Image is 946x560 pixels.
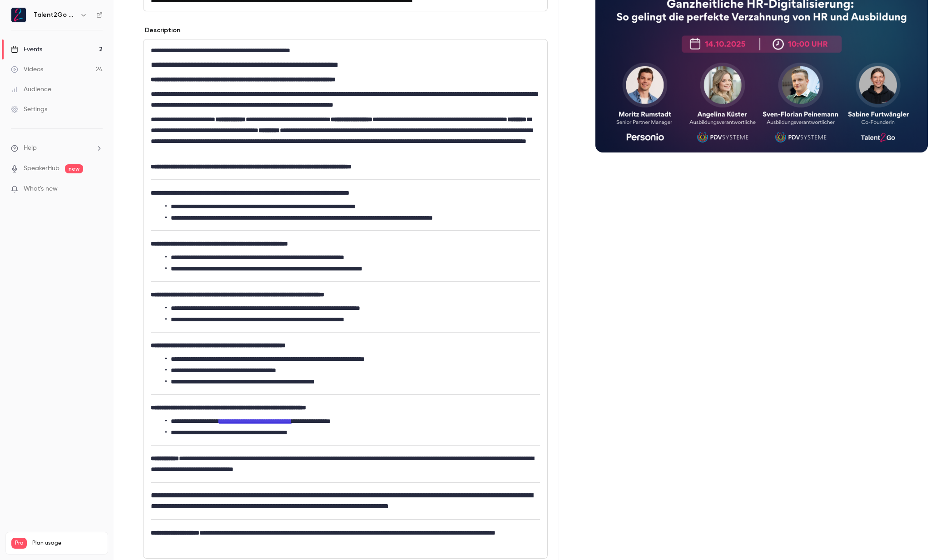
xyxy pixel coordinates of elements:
[24,164,59,173] a: SpeakerHub
[143,39,548,559] section: description
[11,45,42,54] div: Events
[65,164,83,173] span: new
[32,540,102,547] span: Plan usage
[11,65,43,74] div: Videos
[24,143,37,153] span: Help
[11,8,26,22] img: Talent2Go GmbH
[11,105,47,114] div: Settings
[143,26,180,35] label: Description
[11,143,103,153] li: help-dropdown-opener
[11,85,51,94] div: Audience
[11,538,27,549] span: Pro
[34,10,76,20] h6: Talent2Go GmbH
[24,184,58,194] span: What's new
[144,39,547,558] div: editor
